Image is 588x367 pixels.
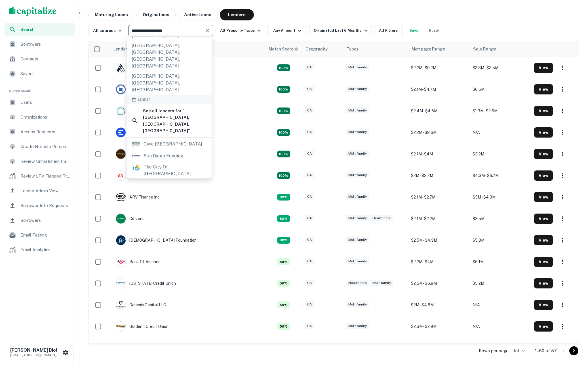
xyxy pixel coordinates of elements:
[470,165,531,186] td: $4.3M - $6.7M
[473,46,496,52] div: Sale Range
[534,192,553,202] button: View
[5,228,75,242] a: Email Testing
[116,149,163,159] div: [PERSON_NAME]
[5,155,75,168] a: Review Unmatched Transactions
[346,258,369,265] div: Multifamily
[277,172,290,179] div: Matching Properties: 7, hasApolloMatch: undefined
[277,86,290,93] div: Matching Properties: 5, hasApolloMatch: undefined
[20,56,71,62] span: Contacts
[346,172,369,178] div: Multifamily
[216,25,265,36] button: All Property Types
[5,52,75,66] a: Contacts
[277,64,290,71] div: Matching Properties: 8, hasApolloMatch: undefined
[534,278,553,288] button: View
[346,237,369,243] div: Multifamily
[305,258,314,265] div: CA
[132,152,140,160] img: picture
[309,25,372,36] button: Originated Last 6 Months
[534,257,553,267] button: View
[305,280,314,286] div: CA
[178,9,218,20] button: Active Loans
[534,149,553,159] button: View
[88,9,134,20] button: Maturing Loans
[405,25,423,36] button: Save your search to get updates of matches that match your search criteria.
[470,122,531,143] td: N/A
[10,353,61,358] p: [EMAIL_ADDRESS][DOMAIN_NAME]
[534,170,553,181] button: View
[277,323,290,330] div: Matching Properties: 3, hasApolloMatch: undefined
[470,229,531,251] td: $5.3M
[6,344,73,361] button: [PERSON_NAME] Biol[EMAIL_ADDRESS][DOMAIN_NAME]
[346,129,369,135] div: Multifamily
[5,243,75,257] a: Email Analytics
[116,300,166,310] div: Genesis Capital LLC
[346,86,369,92] div: Multifamily
[302,41,343,57] th: Geography
[305,46,328,52] div: Geography
[110,41,265,57] th: Lender
[138,97,151,102] span: Lender
[470,41,531,57] th: Sale Range
[20,70,71,77] span: Saved
[20,99,71,106] span: Users
[203,27,211,35] button: Clear
[470,294,531,316] td: N/A
[305,193,314,200] div: CA
[116,84,141,94] div: Chase
[314,27,369,34] div: Originated Last 6 Months
[5,184,75,198] div: Lender Admin View
[470,251,531,273] td: $6.1M
[346,64,369,71] div: Multifamily
[116,128,126,137] img: picture
[116,214,144,224] div: Citizens
[116,63,126,73] img: picture
[5,96,75,109] a: Users
[534,127,553,138] button: View
[116,300,126,310] img: picture
[277,215,290,222] div: Matching Properties: 4, hasApolloMatch: undefined
[408,100,470,122] td: $2.4M - $4.6M
[512,347,526,355] div: 50
[305,215,314,222] div: CA
[116,279,126,288] img: picture
[470,316,531,337] td: N/A
[116,106,175,116] div: [DEMOGRAPHIC_DATA]
[93,27,123,34] div: All sources
[305,237,314,243] div: CA
[277,107,290,114] div: Matching Properties: 9, hasApolloMatch: undefined
[534,63,553,73] button: View
[116,85,126,94] img: picture
[144,152,183,160] div: san diego funding
[374,25,402,36] button: All Filters
[116,257,126,267] img: picture
[305,172,314,178] div: CA
[408,41,470,57] th: Mortgage Range
[116,322,126,331] img: picture
[305,129,314,135] div: CA
[113,46,127,52] div: Lender
[269,46,297,52] h6: Match Score
[267,25,307,36] button: Any Amount
[5,37,75,51] div: Borrowers
[408,57,470,79] td: $2.2M - $9.2M
[20,41,71,48] span: Borrowers
[20,158,71,165] span: Review Unmatched Transactions
[20,217,71,224] span: Borrowers
[470,273,531,294] td: $5.2M
[370,215,393,222] div: Healthcare
[343,41,408,57] th: Types
[20,114,71,121] span: Organizations
[5,169,75,183] a: Review LTV Flagged Transactions
[408,79,470,100] td: $2.1M - $4.7M
[470,208,531,229] td: $3.5M
[220,9,254,20] button: Lenders
[20,173,71,180] span: Review LTV Flagged Transactions
[534,214,553,224] button: View
[479,347,509,354] p: Rows per page:
[560,322,588,349] iframe: Chat Widget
